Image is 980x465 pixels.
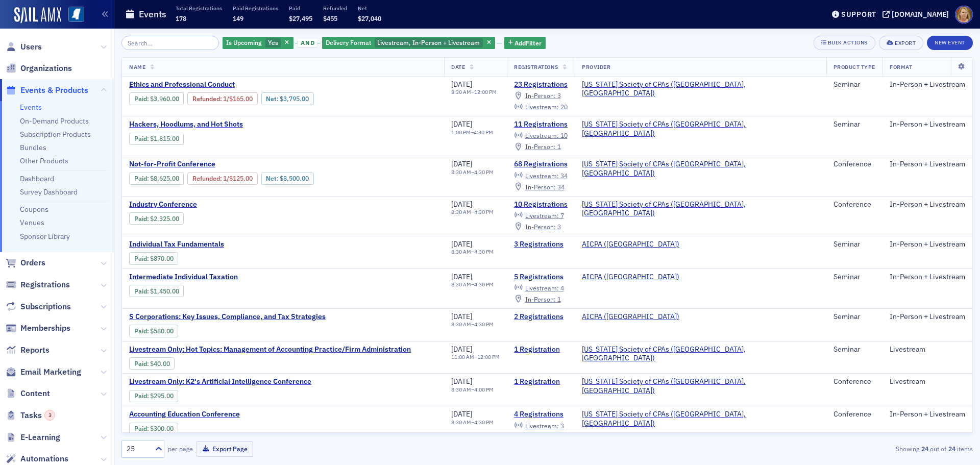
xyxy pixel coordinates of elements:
p: Paid [289,5,312,12]
span: [DATE] [451,312,472,321]
div: Conference [834,377,875,386]
span: $300.00 [150,425,174,432]
a: In-Person: 3 [514,223,560,231]
a: Paid [134,215,147,223]
a: Industry Conference [129,200,301,209]
span: 7 [560,211,564,219]
time: 8:30 AM [451,386,471,393]
span: Hackers, Hoodlums, and Hot Shots [129,120,301,129]
span: AICPA (Durham) [582,240,679,249]
a: S Corporations: Key Issues, Compliance, and Tax Strategies [129,312,326,322]
span: [DATE] [451,80,472,89]
a: In-Person: 1 [514,143,560,151]
span: In-Person : [525,91,556,100]
span: Product Type [834,63,875,70]
button: [DOMAIN_NAME] [883,11,952,18]
a: [US_STATE] Society of CPAs ([GEOGRAPHIC_DATA], [GEOGRAPHIC_DATA]) [582,410,819,428]
div: Livestream [890,377,965,386]
a: Events & Products [6,85,88,96]
span: Date [451,63,465,70]
span: [DATE] [451,345,472,354]
div: Seminar [834,80,875,89]
p: Refunded [323,5,347,12]
div: Refunded: 26 - $396000 [187,92,257,105]
a: Intermediate Individual Taxation [129,273,301,282]
a: New Event [927,37,973,46]
a: Tasks3 [6,410,55,421]
span: Users [20,41,42,53]
button: Export Page [197,441,253,457]
span: Is Upcoming [226,38,262,46]
div: In-Person + Livestream [890,160,965,169]
time: 1:00 PM [451,129,471,136]
span: [DATE] [451,239,472,249]
a: Paid [134,135,147,142]
a: Livestream: 7 [514,211,563,219]
a: Automations [6,453,68,464]
a: Refunded [192,175,220,182]
span: $455 [323,14,337,22]
span: AICPA (Durham) [582,312,679,322]
span: Mississippi Society of CPAs (Ridgeland, MS) [582,410,819,428]
div: Support [841,10,876,19]
a: Livestream Only: K2's Artificial Intelligence Conference [129,377,311,386]
span: Memberships [20,323,70,334]
span: Delivery Format [326,38,371,46]
time: 12:00 PM [474,88,497,95]
div: – [451,386,494,393]
a: Paid [134,95,147,103]
a: In-Person: 34 [514,183,564,191]
div: Export [895,40,916,46]
div: Paid: 12 - $232500 [129,212,184,225]
div: Showing out of items [696,444,973,453]
span: [DATE] [451,200,472,209]
a: Paid [134,287,147,295]
div: Livestream [890,345,965,354]
time: 8:30 AM [451,88,471,95]
div: Net: $850000 [261,173,314,185]
button: AddFilter [504,37,546,50]
span: Mississippi Society of CPAs (Ridgeland, MS) [582,160,819,178]
a: Registrations [6,279,70,290]
div: Seminar [834,312,875,322]
a: Livestream: 3 [514,422,563,430]
a: Livestream: 4 [514,284,563,292]
span: Livestream : [525,172,559,180]
a: 10 Registrations [514,200,568,209]
time: 4:30 PM [474,321,494,328]
span: [DATE] [451,272,472,281]
span: 4 [560,284,564,292]
div: 3 [44,410,55,421]
span: : [134,95,150,103]
time: 8:30 AM [451,208,471,215]
a: In-Person: 1 [514,295,560,303]
span: Provider [582,63,610,70]
time: 4:30 PM [474,419,494,426]
div: – [451,419,494,426]
span: Profile [955,6,973,23]
span: $165.00 [229,95,253,103]
span: : [192,175,223,182]
span: $27,495 [289,14,312,22]
span: Accounting Education Conference [129,410,301,419]
label: per page [168,444,193,453]
div: – [451,169,494,176]
span: Events & Products [20,85,88,96]
span: Email Marketing [20,366,81,378]
span: Tasks [20,410,55,421]
a: [US_STATE] Society of CPAs ([GEOGRAPHIC_DATA], [GEOGRAPHIC_DATA]) [582,200,819,218]
a: 4 Registrations [514,410,568,419]
a: Subscription Products [20,130,91,139]
div: Yes [223,37,293,50]
p: Paid Registrations [233,5,278,12]
p: Net [358,5,381,12]
span: $8,500.00 [280,175,309,182]
span: In-Person : [525,142,556,151]
time: 12:00 PM [477,353,500,360]
a: Survey Dashboard [20,187,78,197]
span: Registrations [514,63,558,70]
span: In-Person : [525,223,556,231]
span: AICPA (Durham) [582,273,679,282]
a: Livestream: 10 [514,132,567,140]
div: Paid: 5 - $30000 [129,423,178,435]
